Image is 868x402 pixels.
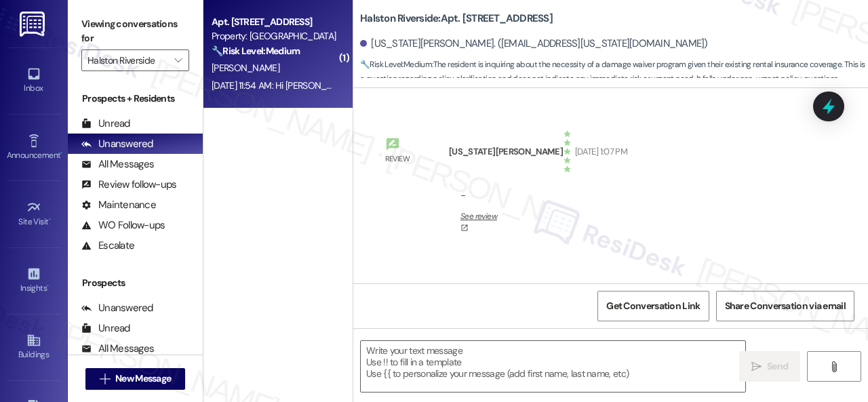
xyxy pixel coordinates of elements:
div: Apt. [STREET_ADDRESS] [212,15,337,29]
div: Prospects [68,276,203,290]
div: Unread [81,321,130,336]
div: WO Follow-ups [81,218,165,233]
span: Share Conversation via email [725,299,846,313]
div: Review follow-ups [81,178,176,192]
span: [PERSON_NAME] [212,62,279,74]
i:  [174,55,182,66]
span: : The resident is inquiring about the necessity of a damage waiver program given their existing r... [360,58,868,87]
div: Prospects + Residents [68,92,203,106]
div: Review [385,152,410,166]
div: Escalate [81,239,134,253]
span: • [60,148,62,158]
span: Get Conversation Link [606,299,700,313]
i:  [751,361,762,372]
div: [US_STATE][PERSON_NAME]. ([EMAIL_ADDRESS][US_STATE][DOMAIN_NAME]) [360,37,708,51]
i:  [829,361,839,372]
input: All communities [87,49,167,71]
div: [DATE] 1:07 PM [572,144,627,159]
div: Unanswered [81,137,153,151]
strong: 🔧 Risk Level: Medium [212,45,300,57]
button: Get Conversation Link [597,291,709,321]
div: - [460,188,465,202]
span: • [49,215,51,224]
div: Unanswered [81,301,153,315]
b: Halston Riverside: Apt. [STREET_ADDRESS] [360,12,553,26]
div: All Messages [81,157,154,172]
span: • [47,281,49,291]
a: Insights • [7,262,61,299]
div: [DATE] 11:28 AM [528,283,586,297]
span: New Message [115,371,171,386]
div: Property: [GEOGRAPHIC_DATA] [212,29,337,43]
i:  [100,374,110,384]
a: Inbox [7,62,61,99]
div: Unread [81,117,130,131]
a: Buildings [7,329,61,365]
img: ResiDesk Logo [20,12,47,37]
a: See review [460,211,497,232]
span: Send [767,359,788,374]
button: Share Conversation via email [716,291,854,321]
a: Site Visit • [7,196,61,233]
button: Send [739,351,800,382]
label: Viewing conversations for [81,14,189,49]
div: All Messages [81,342,154,356]
div: Maintenance [81,198,156,212]
button: New Message [85,368,186,390]
strong: 🔧 Risk Level: Medium [360,59,432,70]
div: [US_STATE][PERSON_NAME] [449,144,563,159]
